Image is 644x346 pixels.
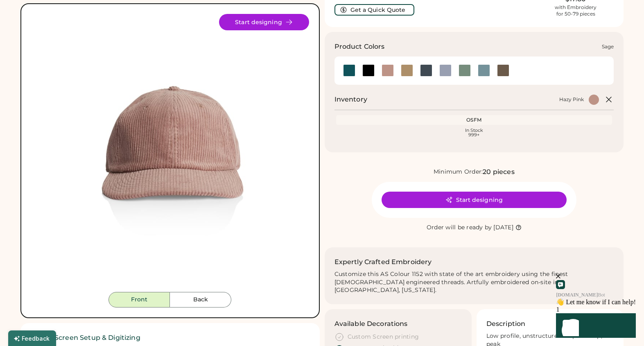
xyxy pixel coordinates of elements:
[334,257,432,267] h2: Expertly Crafted Embroidery
[486,319,526,329] h3: Description
[338,128,611,137] div: In Stock 999+
[334,42,385,52] h3: Product Colors
[427,224,492,232] div: Order will be ready by
[559,96,584,103] div: Hazy Pink
[483,167,514,177] div: 20 pieces
[602,43,614,50] div: Sage
[507,244,642,344] iframe: Front Chat
[334,319,408,329] h3: Available Decorations
[338,117,611,123] div: OSFM
[31,14,309,292] img: 1152 - Hazy Pink Front Image
[434,168,483,176] div: Minimum Order:
[382,192,567,208] button: Start designing
[170,292,231,308] button: Back
[108,292,170,308] button: Front
[493,224,513,232] div: [DATE]
[334,4,414,16] button: Get a Quick Quote
[334,95,367,104] h2: Inventory
[348,333,419,341] div: Custom Screen printing
[334,270,614,295] div: Customize this AS Colour 1152 with state of the art embroidery using the finest [DEMOGRAPHIC_DATA...
[555,4,597,17] div: with Embroidery for 50-79 pieces
[31,14,309,292] div: 1152 Style Image
[30,333,310,343] h2: ✓ Free Screen Setup & Digitizing
[219,14,309,30] button: Start designing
